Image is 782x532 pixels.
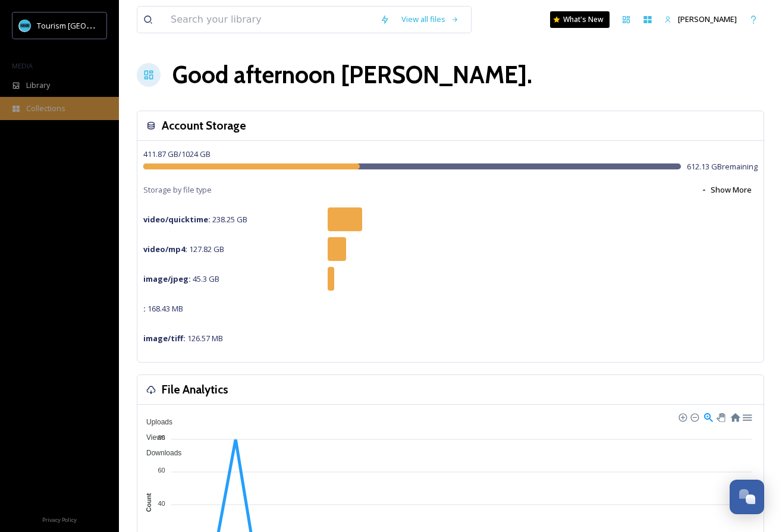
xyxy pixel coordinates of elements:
[695,178,758,202] button: Show More
[143,273,191,284] strong: image/jpeg :
[137,449,181,457] span: Downloads
[158,434,165,441] tspan: 80
[158,499,165,506] tspan: 40
[703,411,713,421] div: Selection Zoom
[550,11,610,28] a: What's New
[678,14,737,24] span: [PERSON_NAME]
[143,303,183,314] span: 168.43 MB
[143,333,223,344] span: 126.57 MB
[690,413,698,421] div: Zoom Out
[143,214,211,225] strong: video/quicktime :
[143,273,219,284] span: 45.3 GB
[42,516,77,524] span: Privacy Policy
[12,61,33,70] span: MEDIA
[687,161,758,172] span: 612.13 GB remaining
[143,184,212,196] span: Storage by file type
[678,413,686,421] div: Zoom In
[165,7,374,33] input: Search your library
[730,411,740,421] div: Reset Zoom
[137,433,165,442] span: Views
[137,418,172,426] span: Uploads
[37,20,143,31] span: Tourism [GEOGRAPHIC_DATA]
[143,303,146,314] strong: :
[42,512,77,526] a: Privacy Policy
[26,103,65,114] span: Collections
[158,467,165,474] tspan: 60
[143,244,187,254] strong: video/mp4 :
[145,493,152,512] text: Count
[730,480,764,514] button: Open Chat
[717,413,724,420] div: Panning
[162,381,228,398] h3: File Analytics
[143,333,186,344] strong: image/tiff :
[162,117,246,134] h3: Account Storage
[143,244,224,254] span: 127.82 GB
[19,20,31,32] img: tourism_nanaimo_logo.jpeg
[143,214,247,225] span: 238.25 GB
[172,57,532,93] h1: Good afternoon [PERSON_NAME] .
[742,411,752,421] div: Menu
[26,80,50,91] span: Library
[143,149,211,159] span: 411.87 GB / 1024 GB
[395,8,465,31] a: View all files
[658,8,743,31] a: [PERSON_NAME]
